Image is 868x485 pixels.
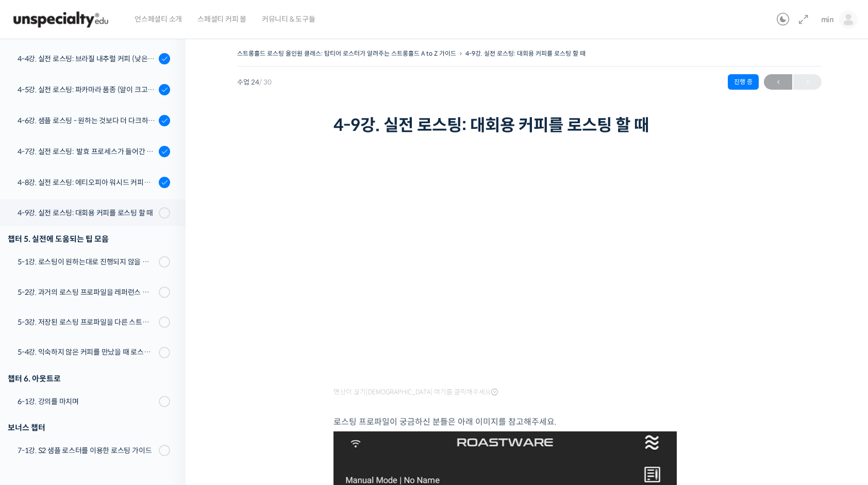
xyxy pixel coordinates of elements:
a: 대화 [68,327,133,353]
div: 4-7강. 실전 로스팅: 발효 프로세스가 들어간 커피를 필터용으로 로스팅 할 때 [18,146,156,157]
a: ←이전 [764,74,792,90]
div: 챕터 5. 실전에 도움되는 팁 모음 [8,232,170,246]
div: 4-9강. 실전 로스팅: 대회용 커피를 로스팅 할 때 [18,207,156,219]
span: 수업 24 [237,79,272,86]
p: 로스팅 프로파일이 궁금하신 분들은 아래 이미지를 참고해주세요. [333,415,725,429]
a: 설정 [133,327,198,353]
div: 4-6강. 샘플 로스팅 - 원하는 것보다 더 다크하게 로스팅 하는 이유 [18,115,156,126]
div: 4-5강. 실전 로스팅: 파카마라 품종 (알이 크고 산지에서 건조가 고르게 되기 힘든 경우) [18,84,156,95]
span: 설정 [159,342,172,350]
div: 4-4강. 실전 로스팅: 브라질 내추럴 커피 (낮은 고도에서 재배되어 당분과 밀도가 낮은 경우) [18,53,156,64]
div: 5-1강. 로스팅이 원하는대로 진행되지 않을 때, 일관성이 떨어질 때 [18,256,156,267]
h1: 4-9강. 실전 로스팅: 대회용 커피를 로스팅 할 때 [333,115,725,135]
div: 진행 중 [728,74,759,90]
div: 챕터 6. 아웃트로 [8,372,170,386]
span: 홈 [32,342,39,350]
span: ← [764,75,792,89]
div: 7-1강. S2 샘플 로스터를 이용한 로스팅 가이드 [18,445,156,456]
a: 스트롱홀드 로스팅 올인원 클래스: 탑티어 로스터가 알려주는 스트롱홀드 A to Z 가이드 [237,49,456,57]
span: 대화 [94,343,107,351]
a: 홈 [3,327,68,353]
span: min [821,15,834,24]
div: 4-8강. 실전 로스팅: 에티오피아 워시드 커피를 에스프레소용으로 로스팅 할 때 [18,177,156,188]
span: 영상이 끊기[DEMOGRAPHIC_DATA] 여기를 클릭해주세요 [333,388,498,396]
div: 5-4강. 익숙하지 않은 커피를 만났을 때 로스팅 전략 세우는 방법 [18,346,156,358]
div: 5-3강. 저장된 로스팅 프로파일을 다른 스트롱홀드 로스팅 머신에서 적용할 경우에 보정하는 방법 [18,316,156,328]
div: 5-2강. 과거의 로스팅 프로파일을 레퍼런스 삼아 리뷰하는 방법 [18,287,156,298]
div: 6-1강. 강의를 마치며 [18,396,156,407]
div: 보너스 챕터 [8,421,170,434]
a: 4-9강. 실전 로스팅: 대회용 커피를 로스팅 할 때 [465,49,586,57]
span: / 30 [259,78,272,87]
